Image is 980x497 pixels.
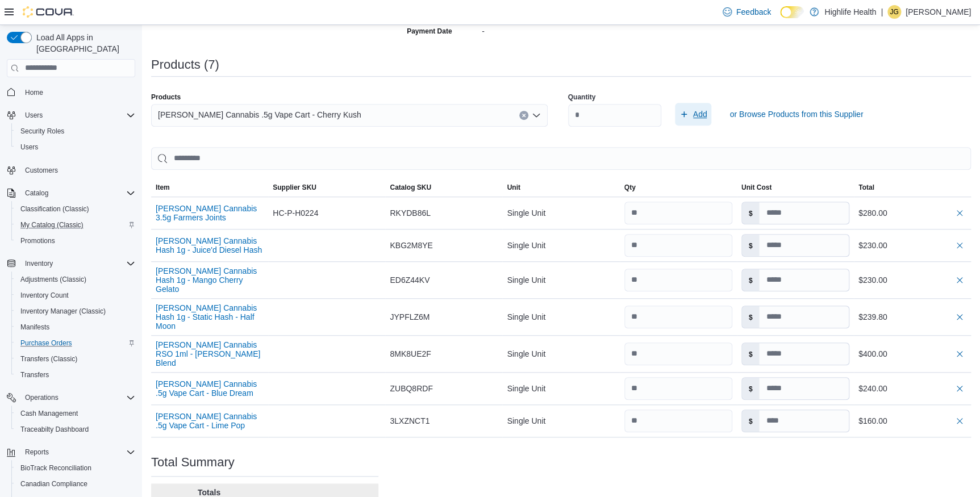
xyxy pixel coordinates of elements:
[20,257,57,270] button: Inventory
[20,339,72,348] span: Purchase Orders
[16,124,69,138] a: Security Roles
[20,163,135,177] span: Customers
[16,140,43,154] a: Users
[390,273,429,287] span: ED6Z44KV
[16,140,135,154] span: Users
[390,310,429,324] span: JYPFLZ6M
[156,340,264,367] button: [PERSON_NAME] Cannabis RSO 1ml - [PERSON_NAME] Blend
[390,382,432,395] span: ZUBQ8RDF
[2,185,140,201] button: Catalog
[737,178,854,197] button: Unit Cost
[502,343,619,365] div: Single Unit
[20,323,49,332] span: Manifests
[858,183,874,192] span: Total
[16,461,96,475] a: BioTrack Reconciliation
[156,412,264,430] button: [PERSON_NAME] Cannabis .5g Vape Cart - Lime Pop
[890,5,898,19] span: JG
[156,236,264,254] button: [PERSON_NAME] Cannabis Hash 1g - Juice'd Diesel Hash
[11,139,140,155] button: Users
[742,269,760,291] label: $
[20,479,87,488] span: Canadian Compliance
[11,233,140,249] button: Promotions
[407,27,452,36] label: Payment Date
[11,335,140,351] button: Purchase Orders
[20,291,69,300] span: Inventory Count
[20,220,84,229] span: My Catalog (Classic)
[906,5,971,19] p: [PERSON_NAME]
[11,460,140,476] button: BioTrack Reconciliation
[568,93,596,102] label: Quantity
[25,448,49,457] span: Reports
[20,425,89,434] span: Traceabilty Dashboard
[151,456,235,469] h3: Total Summary
[2,107,140,123] button: Users
[23,6,74,18] img: Cova
[20,164,62,177] a: Customers
[502,306,619,328] div: Single Unit
[742,343,760,365] label: $
[20,236,55,245] span: Promotions
[2,162,140,178] button: Customers
[11,351,140,367] button: Transfers (Classic)
[502,410,619,432] div: Single Unit
[25,393,59,402] span: Operations
[11,123,140,139] button: Security Roles
[16,477,92,491] a: Canadian Compliance
[20,307,106,316] span: Inventory Manager (Classic)
[20,86,48,99] a: Home
[20,85,135,99] span: Home
[824,5,876,19] p: Highlife Health
[507,183,520,192] span: Unit
[16,320,135,334] span: Manifests
[858,239,966,252] div: $230.00
[729,108,863,120] span: or Browse Products from this Supplier
[881,5,883,19] p: |
[16,124,135,138] span: Security Roles
[858,310,966,324] div: $239.80
[532,111,541,120] button: Open list of options
[502,269,619,291] div: Single Unit
[156,303,264,331] button: [PERSON_NAME] Cannabis Hash 1g - Static Hash - Half Moon
[390,206,431,220] span: RKYDB86L
[624,183,636,192] span: Qty
[11,319,140,335] button: Manifests
[16,423,135,436] span: Traceabilty Dashboard
[273,206,318,220] span: HC-P-H0224
[25,189,48,198] span: Catalog
[151,58,219,72] h3: Products (7)
[742,410,760,432] label: $
[16,336,77,350] a: Purchase Orders
[2,84,140,101] button: Home
[16,218,135,232] span: My Catalog (Classic)
[16,368,53,382] a: Transfers
[25,259,53,268] span: Inventory
[20,370,49,379] span: Transfers
[11,201,140,217] button: Classification (Classic)
[742,378,760,399] label: $
[502,377,619,400] div: Single Unit
[854,178,971,197] button: Total
[16,202,135,216] span: Classification (Classic)
[20,391,135,404] span: Operations
[16,273,91,286] a: Adjustments (Classic)
[16,304,110,318] a: Inventory Manager (Classic)
[16,407,82,420] a: Cash Management
[20,143,38,152] span: Users
[20,108,135,122] span: Users
[887,5,901,19] div: Jennifer Gierum
[16,304,135,318] span: Inventory Manager (Classic)
[2,390,140,406] button: Operations
[25,88,43,97] span: Home
[858,273,966,287] div: $230.00
[11,287,140,303] button: Inventory Count
[20,445,135,459] span: Reports
[20,463,91,473] span: BioTrack Reconciliation
[502,234,619,257] div: Single Unit
[742,306,760,328] label: $
[390,414,429,428] span: 3LXZNCT1
[16,289,135,302] span: Inventory Count
[25,166,58,175] span: Customers
[20,204,89,214] span: Classification (Classic)
[158,108,361,122] span: [PERSON_NAME] Cannabis .5g Vape Cart - Cherry Kush
[742,235,760,256] label: $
